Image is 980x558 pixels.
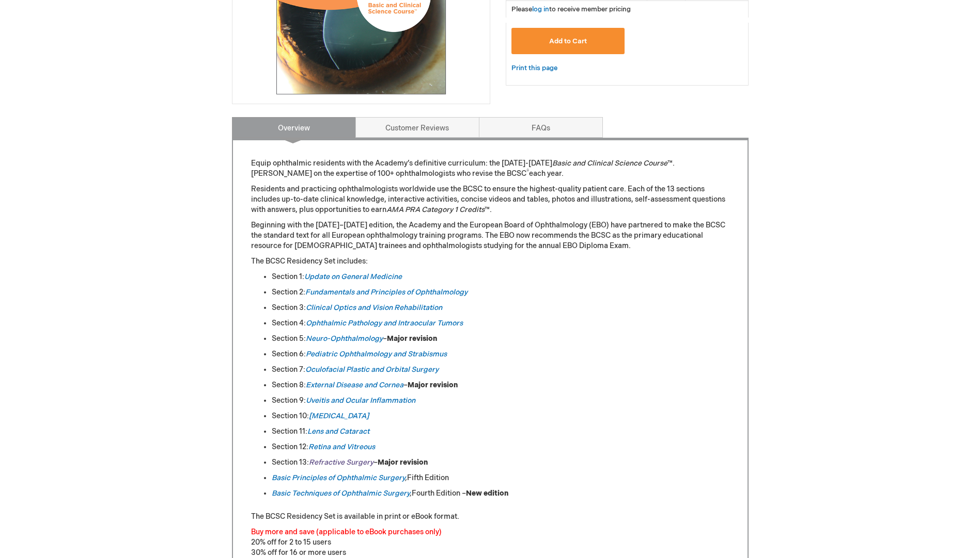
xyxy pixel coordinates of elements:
[386,205,485,214] em: AMA PRA Category 1 Credits
[272,473,729,483] li: Fifth Edition
[272,489,410,498] a: Basic Techniques of Ophthalmic Surgery
[549,37,587,45] span: Add to Cart
[511,28,625,54] button: Add to Cart
[306,319,463,327] a: Ophthalmic Pathology and Intraocular Tumors
[251,158,729,179] p: Equip ophthalmic residents with the Academy’s definitive curriculum: the [DATE]-[DATE] ™. [PERSON...
[306,350,447,358] a: Pediatric Ophthalmology and Strabismus
[251,184,729,215] p: Residents and practicing ophthalmologists worldwide use the BCSC to ensure the highest-quality pa...
[479,117,603,138] a: FAQs
[272,318,729,329] li: Section 4:
[309,412,369,420] a: [MEDICAL_DATA]
[272,287,729,298] li: Section 2:
[232,117,356,138] a: Overview
[304,272,402,281] a: Update on General Medicine
[251,256,729,267] p: The BCSC Residency Set includes:
[355,117,479,138] a: Customer Reviews
[307,427,369,436] a: Lens and Cataract
[387,334,437,343] strong: Major revision
[272,396,729,406] li: Section 9:
[306,303,442,312] a: Clinical Optics and Vision Rehabilitation
[272,442,729,452] li: Section 12:
[272,411,729,421] li: Section 10:
[272,380,729,390] li: Section 8: –
[511,62,557,75] a: Print this page
[552,159,667,168] em: Basic and Clinical Science Course
[306,381,403,389] a: External Disease and Cornea
[526,169,529,175] sup: ®
[532,5,549,13] a: log in
[272,349,729,359] li: Section 6:
[305,288,468,297] a: Fundamentals and Principles of Ophthalmology
[308,442,375,451] a: Retina and Vitreous
[408,381,458,389] strong: Major revision
[272,303,729,313] li: Section 3:
[378,458,428,467] strong: Major revision
[251,220,729,251] p: Beginning with the [DATE]–[DATE] edition, the Academy and the European Board of Ophthalmology (EB...
[251,512,729,522] p: The BCSC Residency Set is available in print or eBook format.
[272,334,729,344] li: Section 5: –
[251,527,729,558] p: 20% off for 2 to 15 users 30% off for 16 or more users
[272,488,729,499] li: Fourth Edition –
[272,365,729,375] li: Section 7:
[251,528,442,536] font: Buy more and save (applicable to eBook purchases only)
[272,489,412,498] em: ,
[511,5,631,13] span: Please to receive member pricing
[466,489,508,498] strong: New edition
[272,457,729,468] li: Section 13: –
[306,334,383,343] a: Neuro-Ophthalmology
[306,396,415,405] a: Uveitis and Ocular Inflammation
[305,365,439,374] a: Oculofacial Plastic and Orbital Surgery
[405,473,407,482] em: ,
[272,473,405,482] a: Basic Principles of Ophthalmic Surgery
[272,272,729,282] li: Section 1:
[309,458,374,467] a: Refractive Surgery
[272,426,729,437] li: Section 11:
